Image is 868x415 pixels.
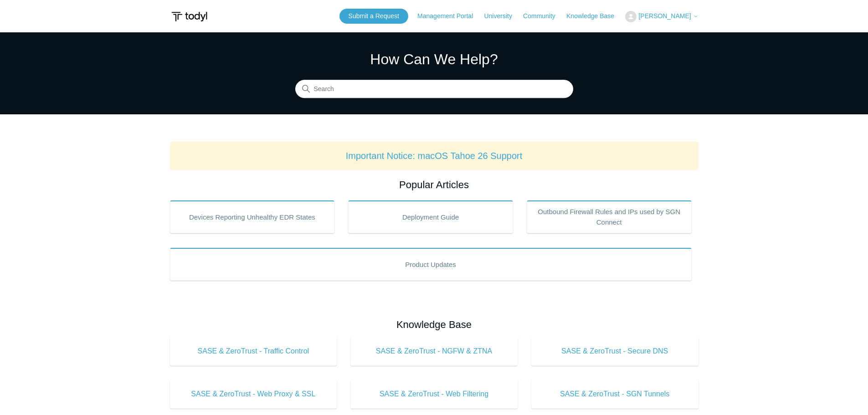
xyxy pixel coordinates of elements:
span: [PERSON_NAME] [638,12,691,20]
a: Product Updates [170,248,692,281]
a: Devices Reporting Unhealthy EDR States [170,200,335,233]
a: Community [523,11,565,21]
span: SASE & ZeroTrust - Web Filtering [364,389,504,400]
a: Deployment Guide [348,200,513,233]
h1: How Can We Help? [295,48,573,70]
input: Search [295,80,573,98]
a: Knowledge Base [566,11,623,21]
a: SASE & ZeroTrust - Web Filtering [350,379,518,409]
span: SASE & ZeroTrust - Traffic Control [184,346,324,357]
button: [PERSON_NAME] [625,11,698,22]
a: SASE & ZeroTrust - Traffic Control [170,337,337,366]
a: SASE & ZeroTrust - NGFW & ZTNA [350,337,518,366]
span: SASE & ZeroTrust - Secure DNS [545,346,685,357]
h2: Knowledge Base [170,317,699,332]
span: SASE & ZeroTrust - SGN Tunnels [545,389,685,400]
a: SASE & ZeroTrust - SGN Tunnels [531,379,699,409]
a: Management Portal [417,11,482,21]
a: Outbound Firewall Rules and IPs used by SGN Connect [527,200,692,233]
a: SASE & ZeroTrust - Web Proxy & SSL [170,379,337,409]
a: Submit a Request [339,9,408,24]
span: SASE & ZeroTrust - NGFW & ZTNA [364,346,504,357]
a: SASE & ZeroTrust - Secure DNS [531,337,699,366]
img: Todyl Support Center Help Center home page [170,8,209,25]
h2: Popular Articles [170,177,699,192]
span: SASE & ZeroTrust - Web Proxy & SSL [184,389,324,400]
a: University [484,11,521,21]
a: Important Notice: macOS Tahoe 26 Support [346,151,523,161]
